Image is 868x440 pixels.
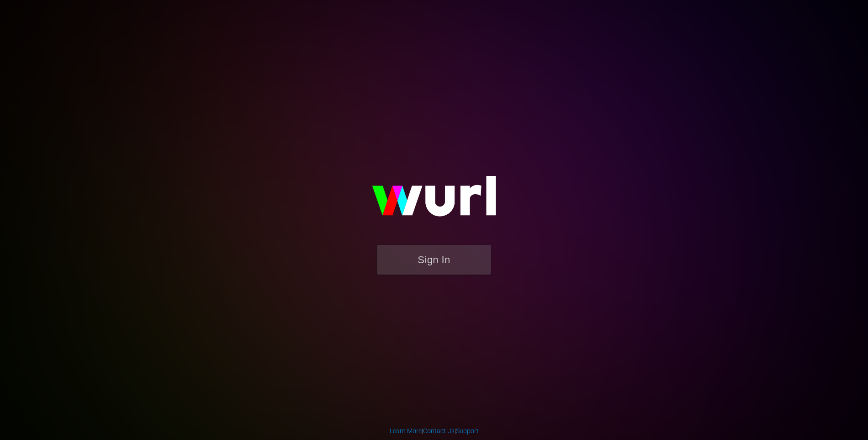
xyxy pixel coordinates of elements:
div: | | [390,426,479,435]
a: Support [456,427,479,435]
button: Sign In [377,245,491,275]
img: wurl-logo-on-black-223613ac3d8ba8fe6dc639794a292ebdb59501304c7dfd60c99c58986ef67473.svg [343,156,525,245]
a: Learn More [390,427,422,435]
a: Contact Us [423,427,455,435]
